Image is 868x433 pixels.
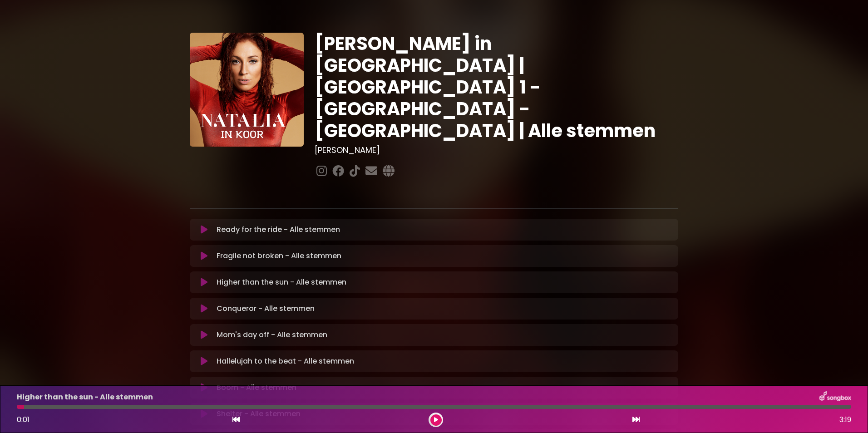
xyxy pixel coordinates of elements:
[217,251,341,261] p: Fragile not broken - Alle stemmen
[819,391,851,403] img: songbox-logo-white.png
[17,392,153,403] p: Higher than the sun - Alle stemmen
[217,224,340,235] p: Ready for the ride - Alle stemmen
[17,414,30,425] span: 0:01
[839,414,851,425] span: 3:19
[217,356,354,367] p: Hallelujah to the beat - Alle stemmen
[217,277,346,288] p: Higher than the sun - Alle stemmen
[217,330,327,340] p: Mom's day off - Alle stemmen
[315,145,678,155] h3: [PERSON_NAME]
[315,33,678,142] h1: [PERSON_NAME] in [GEOGRAPHIC_DATA] | [GEOGRAPHIC_DATA] 1 - [GEOGRAPHIC_DATA] - [GEOGRAPHIC_DATA] ...
[217,303,315,314] p: Conqueror - Alle stemmen
[190,33,304,147] img: YTVS25JmS9CLUqXqkEhs
[217,382,296,393] p: Boom - Alle stemmen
